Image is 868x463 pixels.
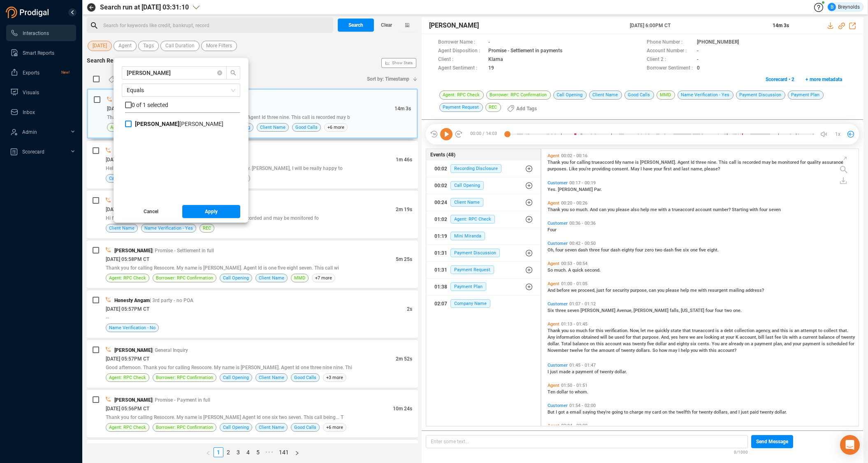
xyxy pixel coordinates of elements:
span: Par. [594,187,602,192]
div: grid [125,120,240,199]
button: Cancel [122,205,180,218]
span: [DATE] 06:00PM CT [107,106,151,112]
span: More Filters [206,41,232,51]
span: Call Opening [223,274,249,282]
span: Name Verification - Yes [144,224,193,232]
span: dash [664,247,675,253]
span: and [772,328,780,333]
span: three [589,247,601,253]
span: Scorecard • 2 [766,73,794,86]
span: And [590,207,599,212]
span: here [679,335,689,340]
span: much. [554,268,568,273]
span: verification. [605,328,630,333]
span: are [696,335,704,340]
span: balance [573,341,590,347]
span: Agent [118,41,132,51]
span: providing [592,166,612,172]
span: eight. [707,247,719,253]
span: Honesty Angam [114,298,150,303]
span: twenty [632,341,647,347]
span: name, [691,166,704,172]
span: for [800,160,807,165]
span: +7 more [312,274,335,282]
span: much [576,328,589,333]
span: this [596,328,605,333]
span: Client Name [450,198,483,207]
span: [PERSON_NAME] [634,308,670,313]
span: Company Name [450,299,490,308]
span: Call Duration [165,41,195,51]
span: K [736,335,740,340]
span: Six [548,308,555,313]
span: This [719,160,729,165]
span: was [623,341,632,347]
span: four [555,247,565,253]
span: Interactions [23,30,49,36]
span: address? [745,288,764,293]
span: Agent [678,160,691,165]
span: me [647,328,655,333]
span: Thank you for calling trueaccord My name is [PERSON_NAME]. Agent Id three nine. This call is reco... [107,114,350,120]
span: REC [203,224,211,232]
span: Agent: RPC Check [110,123,147,131]
span: four [601,247,610,253]
button: Call Duration [160,41,200,51]
span: name [622,160,635,165]
a: Smart Reports [10,44,70,61]
span: account [605,341,623,347]
span: + more metadata [805,73,842,86]
span: [DATE] 05:57PM CT [106,306,149,312]
span: also [631,207,641,212]
li: Visuals [6,84,76,100]
span: two [724,308,733,313]
button: Add Tags [502,102,542,115]
span: can [599,207,608,212]
span: monitored [778,160,800,165]
span: six [683,247,690,253]
input: Search Agent [127,68,214,77]
span: be [772,160,778,165]
div: grid [545,151,859,425]
div: 01:19 [434,230,447,243]
span: trueaccord [592,160,615,165]
span: | 3rd party - no POA [150,298,193,303]
div: Raingkangmai Kaholinbou| Call Transfer[DATE] 06:00PM CT1m 46sHello. Good afternoon. Thank you for... [87,141,418,188]
span: seven [567,308,580,313]
span: Tags [143,41,154,51]
button: 00:02Call Opening [426,177,541,194]
span: can [649,288,657,293]
span: with [698,288,708,293]
span: | Promise - Settlement in full [152,248,214,254]
span: me [690,288,698,293]
span: quality [807,160,822,165]
span: current [803,335,819,340]
span: debt [724,328,734,333]
span: Exports [23,70,39,76]
span: you [562,160,570,165]
span: please [616,207,631,212]
span: [PERSON_NAME] [580,308,617,313]
span: collect [824,328,839,333]
button: More Filters [201,41,237,51]
span: Hi for calling the. Agent Id one four five four. This call is being recorded and may be monitored fo [106,215,319,221]
div: 00:24 [434,196,447,209]
li: Inbox [6,104,76,120]
span: you [608,207,616,212]
span: that [682,328,692,333]
div: 02:07 [434,297,447,310]
span: fee [775,335,782,340]
button: [DATE] [88,41,112,51]
div: 00:02 [434,162,447,175]
span: twenty [841,335,855,340]
button: 01:31Payment Request [426,262,541,278]
span: yes [671,335,679,340]
span: [PERSON_NAME] [114,248,152,254]
span: of [836,335,841,340]
span: Add Tags [516,102,537,115]
span: so [570,207,576,212]
span: And, [661,335,671,340]
span: quick [572,268,585,273]
span: [DATE] 05:58PM CT [106,207,149,212]
span: five [699,247,707,253]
